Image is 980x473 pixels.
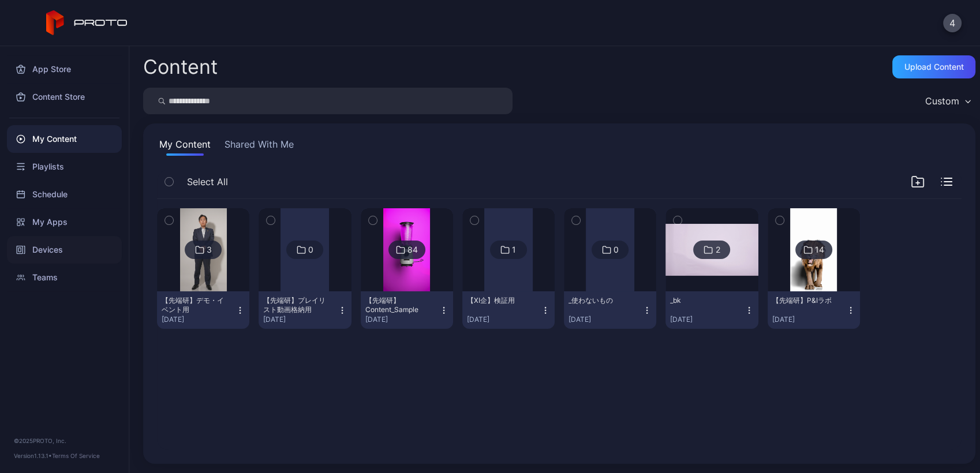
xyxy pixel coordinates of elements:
a: Content Store [7,83,122,111]
div: Upload Content [904,62,964,72]
div: 14 [815,245,824,255]
button: 【XI企】検証用[DATE] [462,291,555,329]
a: Terms Of Service [52,452,100,459]
a: Devices [7,236,122,264]
div: 【先端研】Content_Sample [365,296,429,314]
div: Custom [925,95,959,107]
div: [DATE] [467,315,541,324]
div: 1 [512,245,516,255]
button: Upload Content [892,55,975,78]
div: [DATE] [162,315,235,324]
div: 【先端研】P&Iラボ [772,296,836,305]
button: 【先端研】Content_Sample[DATE] [361,291,453,329]
a: App Store [7,55,122,83]
button: 4 [943,14,962,32]
div: [DATE] [365,315,439,324]
div: 0 [308,245,313,255]
div: 【XI企】検証用 [467,296,530,305]
a: My Apps [7,208,122,236]
div: 0 [614,245,619,255]
button: 【先端研】P&Iラボ[DATE] [768,291,860,329]
a: Playlists [7,153,122,181]
button: 【先端研】プレイリスト動画格納用[DATE] [259,291,351,329]
div: _使わないもの [568,296,632,305]
div: [DATE] [670,315,744,324]
a: My Content [7,125,122,153]
button: _bk[DATE] [665,291,758,329]
div: 【先端研】プレイリスト動画格納用 [263,296,327,314]
button: Shared With Me [222,137,296,156]
div: 84 [407,245,418,255]
span: Select All [187,175,228,189]
button: 【先端研】デモ・イベント用[DATE] [157,291,249,329]
button: Custom [919,88,975,114]
a: Teams [7,264,122,291]
div: 【先端研】デモ・イベント用 [162,296,225,314]
a: Schedule [7,181,122,208]
div: 2 [715,245,720,255]
div: [DATE] [772,315,846,324]
div: © 2025 PROTO, Inc. [14,436,115,445]
div: Content [143,57,218,77]
div: 3 [207,245,212,255]
div: [DATE] [263,315,337,324]
button: _使わないもの[DATE] [564,291,656,329]
div: [DATE] [568,315,642,324]
div: _bk [670,296,734,305]
button: My Content [157,137,213,156]
span: Version 1.13.1 • [14,452,52,459]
